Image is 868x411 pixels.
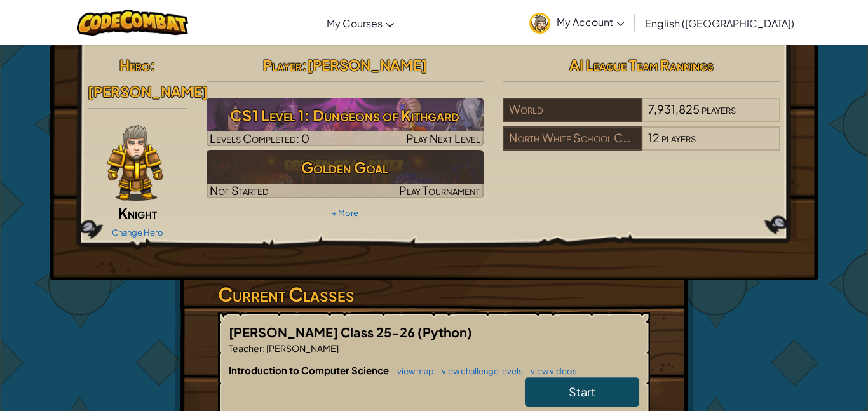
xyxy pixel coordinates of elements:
[210,183,269,198] span: Not Started
[399,183,480,198] span: Play Tournament
[503,126,641,151] div: North White School Corp
[218,280,650,309] h3: Current Classes
[107,125,163,201] img: knight-pose.png
[435,366,523,376] a: view challenge levels
[207,150,484,198] img: Golden Goal
[118,204,157,222] span: Knight
[229,342,262,354] span: Teacher
[503,98,641,122] div: World
[648,102,700,116] span: 7,931,825
[417,324,472,340] span: (Python)
[524,366,577,376] a: view videos
[320,6,400,40] a: My Courses
[661,130,696,145] span: players
[112,227,163,238] a: Change Hero
[207,150,484,198] a: Golden GoalNot StartedPlay Tournament
[648,130,660,145] span: 12
[265,342,339,354] span: [PERSON_NAME]
[229,364,391,376] span: Introduction to Computer Science
[645,17,794,30] span: English ([GEOGRAPHIC_DATA])
[569,56,714,74] span: AI League Team Rankings
[503,110,780,125] a: World7,931,825players
[150,56,155,74] span: :
[406,131,480,145] span: Play Next Level
[77,10,188,36] img: CodeCombat logo
[523,3,631,43] a: My Account
[639,6,801,40] a: English ([GEOGRAPHIC_DATA])
[210,131,309,145] span: Levels Completed: 0
[332,208,358,218] a: + More
[569,384,595,399] span: Start
[262,342,265,354] span: :
[391,366,434,376] a: view map
[503,138,780,153] a: North White School Corp12players
[229,324,417,340] span: [PERSON_NAME] Class 25-26
[207,98,484,146] img: CS1 Level 1: Dungeons of Kithgard
[119,56,150,74] span: Hero
[263,56,302,74] span: Player
[207,101,484,130] h3: CS1 Level 1: Dungeons of Kithgard
[702,102,736,116] span: players
[207,98,484,146] a: Play Next Level
[307,56,427,74] span: [PERSON_NAME]
[302,56,307,74] span: :
[327,17,383,30] span: My Courses
[207,153,484,182] h3: Golden Goal
[88,83,208,100] span: [PERSON_NAME]
[529,13,550,34] img: avatar
[557,15,625,29] span: My Account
